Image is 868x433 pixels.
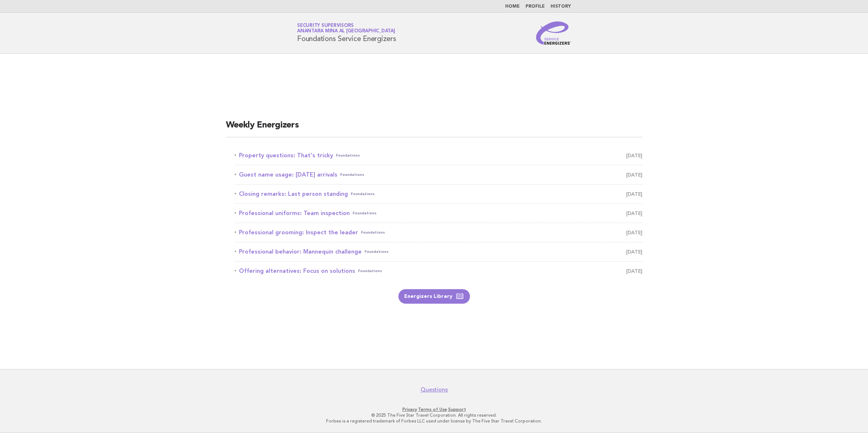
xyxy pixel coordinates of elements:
span: [DATE] [626,170,642,180]
a: Guest name usage: [DATE] arrivalsFoundations [DATE] [235,170,642,180]
a: Questions [421,386,448,393]
span: [DATE] [626,266,642,276]
a: Property questions: That's trickyFoundations [DATE] [235,150,642,161]
a: History [551,4,571,9]
h1: Foundations Service Energizers [297,24,396,43]
span: Foundations [336,150,360,161]
span: Foundations [351,189,375,199]
a: Security SupervisorsAnantara Mina al [GEOGRAPHIC_DATA] [297,23,395,33]
a: Professional uniforms: Team inspectionFoundations [DATE] [235,208,642,218]
a: Support [448,407,466,412]
a: Profile [526,4,545,9]
img: Service Energizers [536,21,571,45]
span: [DATE] [626,208,642,218]
a: Professional behavior: Mannequin challengeFoundations [DATE] [235,247,642,257]
span: Foundations [353,208,377,218]
p: © 2025 The Five Star Travel Corporation. All rights reserved. [212,412,656,418]
span: [DATE] [626,247,642,257]
h2: Weekly Energizers [226,120,642,137]
span: Foundations [365,247,389,257]
a: Closing remarks: Last person standingFoundations [DATE] [235,189,642,199]
a: Professional grooming: Inspect the leaderFoundations [DATE] [235,227,642,238]
p: · · [212,406,656,412]
span: [DATE] [626,227,642,238]
span: Anantara Mina al [GEOGRAPHIC_DATA] [297,29,395,34]
span: Foundations [340,170,364,180]
a: Energizers Library [398,289,470,304]
span: [DATE] [626,189,642,199]
p: Forbes is a registered trademark of Forbes LLC used under license by The Five Star Travel Corpora... [212,418,656,424]
span: Foundations [358,266,382,276]
span: [DATE] [626,150,642,161]
a: Home [505,4,520,9]
a: Privacy [402,407,417,412]
a: Offering alternatives: Focus on solutionsFoundations [DATE] [235,266,642,276]
a: Terms of Use [418,407,447,412]
span: Foundations [361,227,385,238]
